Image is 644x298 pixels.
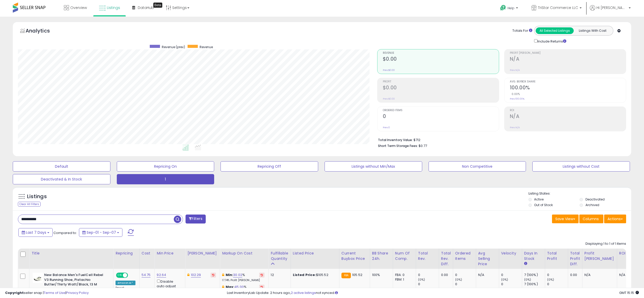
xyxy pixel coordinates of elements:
[116,281,135,285] div: Amazon AI *
[26,230,46,235] span: Last 7 Days
[5,291,89,295] div: seller snap | |
[383,56,499,63] h2: $0.00
[157,251,183,256] div: Min Price
[116,251,137,256] div: Repricing
[455,251,474,261] div: Ordered Items
[234,284,244,290] a: 45.00
[26,27,60,36] h5: Analytics
[138,5,154,10] span: DataHub
[13,174,110,184] button: Deactivated & In Stock
[596,5,627,10] span: Hi [PERSON_NAME]
[44,290,65,295] a: Terms of Use
[583,216,599,221] span: Columns
[429,161,526,172] button: Non Competitive
[383,69,395,72] small: Prev: $0.00
[13,161,110,172] button: Default
[226,284,235,289] b: Max:
[510,113,626,120] h2: N/A
[116,286,135,298] div: Preset:
[501,251,520,256] div: Velocity
[538,5,578,10] span: TriStar Commerce LLC
[33,273,43,283] img: 31CH5fEJJXL._SL40_.jpg
[501,282,522,286] div: 0
[378,138,413,142] b: Total Inventory Value:
[530,38,572,44] div: Include Returns
[510,69,520,72] small: Prev: N/A
[222,273,224,276] i: This overrides the store level min markup for this listing
[227,291,639,295] div: Last InventoryLab Update: 2 hours ago, not synced.
[187,251,218,256] div: [PERSON_NAME]
[127,273,135,278] span: OFF
[501,273,522,277] div: 0
[378,136,622,143] li: $712
[510,92,520,96] small: 0.00%
[590,5,631,17] a: Hi [PERSON_NAME]
[378,144,418,148] b: Short Term Storage Fees:
[222,285,224,289] i: This overrides the store level max markup for this listing
[383,109,499,112] span: Ordered Items
[570,251,580,267] div: Total Profit Diff.
[383,97,395,100] small: Prev: $0.00
[293,251,337,256] div: Listed Price
[418,251,437,261] div: Total Rev.
[352,272,362,277] span: 105.52
[552,215,579,223] button: Save View
[341,273,351,278] small: FBA
[187,273,189,276] i: This overrides the store level Dynamic Max Price for this listing
[510,126,520,129] small: Prev: N/A
[153,3,162,8] div: Tooltip anchor
[5,290,24,295] strong: Copyright
[619,273,636,277] div: N/A
[455,273,476,277] div: 0
[222,273,264,282] div: %
[418,278,425,282] small: (0%)
[271,251,288,261] div: Fulfillable Quantity
[222,285,264,294] div: %
[579,215,603,223] button: Columns
[536,27,574,34] button: All Selected Listings
[44,273,106,288] b: New Balance Men's FuelCell Rebel V3 Running Shoe, Pistachio Butter/Thirty Watt/Black, 13 M
[18,228,53,237] button: Last 7 Days
[261,274,263,276] i: Revert to store-level Min Markup
[418,273,439,277] div: 0
[585,241,626,246] div: Displaying 1 to 1 of 1 items
[383,113,499,120] h2: 0
[31,251,111,256] div: Title
[191,272,201,278] a: 102.29
[142,251,153,256] div: Cost
[66,290,89,295] a: Privacy Policy
[271,273,286,277] div: 12
[372,273,389,277] div: 100%
[573,27,612,34] button: Listings With Cost
[524,278,531,282] small: (0%)
[510,80,626,83] span: Avg. Buybox Share
[585,203,599,207] label: Archived
[87,230,116,235] span: Sep-01 - Sep-07
[510,52,626,55] span: Profit [PERSON_NAME]
[547,282,568,286] div: 0
[500,5,506,11] i: Get Help
[395,251,414,261] div: Num of Comp.
[395,277,412,282] div: FBM: 1
[501,278,508,282] small: (0%)
[293,273,335,277] div: $105.52
[395,273,412,277] div: FBA: 0
[508,6,514,10] span: Help
[325,161,422,172] button: Listings without Min/Max
[53,230,77,235] span: Compared to:
[383,52,499,55] span: Revenue
[222,279,264,282] p: 17.74% Profit [PERSON_NAME]
[455,282,476,286] div: 0
[510,56,626,63] h2: N/A
[510,109,626,112] span: ROI
[619,290,639,295] span: 2025-09-15 15:15 GMT
[547,278,554,282] small: (0%)
[547,273,568,277] div: 0
[510,97,524,100] small: Prev: 100.00%
[524,273,545,277] div: 7 (100%)
[261,286,263,288] i: Revert to store-level Max Markup
[512,28,532,33] div: Totals For
[221,161,318,172] button: Repricing Off
[547,251,566,261] div: Total Profit
[222,251,266,256] div: Markup on Cost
